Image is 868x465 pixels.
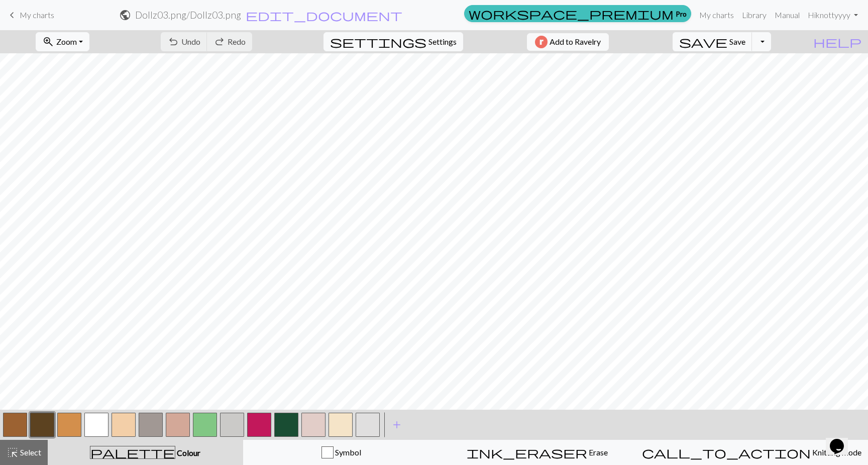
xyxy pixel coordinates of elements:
[48,440,243,465] button: Colour
[469,7,674,21] span: workspace_premium
[6,7,54,24] a: My charts
[673,32,752,51] button: Save
[535,36,548,48] img: Ravelry
[334,447,361,457] span: Symbol
[527,33,609,51] button: Add to Ravelry
[391,418,403,432] span: add
[550,36,601,48] span: Add to Ravelry
[738,5,771,25] a: Library
[6,8,18,22] span: keyboard_arrow_left
[804,5,862,25] a: Hiknottyyyy
[175,448,200,457] span: Colour
[729,37,745,46] span: Save
[56,37,77,46] span: Zoom
[811,447,861,457] span: Knitting mode
[90,445,175,459] span: palette
[246,8,402,22] span: edit_document
[439,440,635,465] button: Erase
[771,5,804,25] a: Manual
[464,5,691,22] a: Pro
[330,35,426,49] span: settings
[19,447,41,457] span: Select
[428,36,457,48] span: Settings
[36,32,89,51] button: Zoom
[826,425,858,455] iframe: chat widget
[42,35,54,49] span: zoom_in
[642,445,811,459] span: call_to_action
[467,445,587,459] span: ink_eraser
[679,35,727,49] span: save
[119,8,131,22] span: public
[323,32,463,51] button: SettingsSettings
[813,35,861,49] span: help
[635,440,868,465] button: Knitting mode
[330,36,426,48] i: Settings
[695,5,738,25] a: My charts
[587,447,608,457] span: Erase
[20,10,54,20] span: My charts
[135,9,241,21] h2: Dollz03.png / Dollz03.png
[7,445,19,459] span: highlight_alt
[243,440,440,465] button: Symbol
